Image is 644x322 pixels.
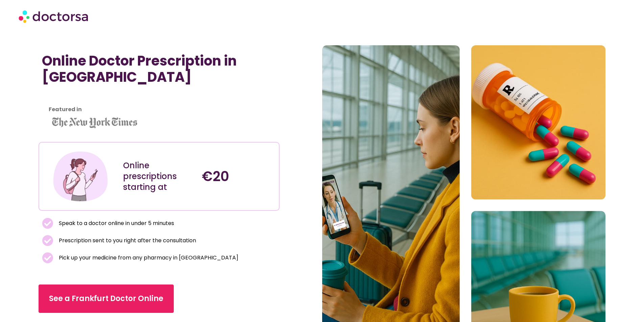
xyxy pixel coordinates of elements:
a: See a Frankfurt Doctor Online [39,284,174,313]
strong: Featured in [49,105,82,113]
img: Illustration depicting a young woman in a casual outfit, engaged with her smartphone. She has a p... [52,148,109,205]
iframe: Customer reviews powered by Trustpilot [42,92,143,100]
h1: Online Doctor Prescription in [GEOGRAPHIC_DATA] [42,53,276,85]
div: Online prescriptions starting at [123,160,195,193]
span: Speak to a doctor online in under 5 minutes [57,219,174,228]
span: Prescription sent to you right after the consultation [57,236,196,245]
h4: €20 [202,168,274,184]
span: See a Frankfurt Doctor Online [49,293,163,304]
span: Pick up your medicine from any pharmacy in [GEOGRAPHIC_DATA] [57,253,238,263]
iframe: Customer reviews powered by Trustpilot [42,100,276,108]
